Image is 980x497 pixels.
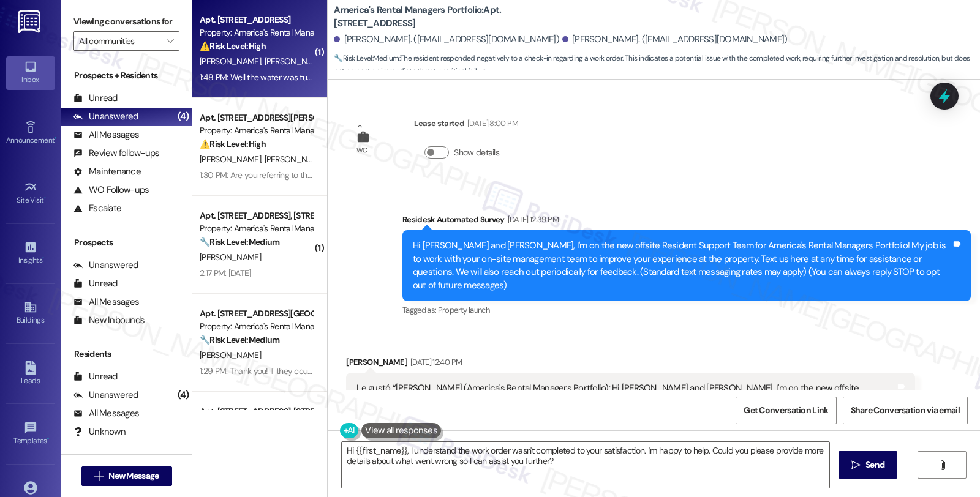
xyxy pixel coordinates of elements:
[200,267,251,278] div: 2:17 PM: [DATE]
[73,202,121,215] div: Escalate
[414,117,518,134] div: Lease started
[402,213,971,230] div: Residesk Automated Survey
[346,356,914,373] div: [PERSON_NAME]
[865,458,884,471] span: Send
[200,236,279,247] strong: 🔧 Risk Level: Medium
[73,296,139,308] div: All Messages
[73,277,118,290] div: Unread
[200,124,313,137] div: Property: America's Rental Managers Portfolio
[73,407,139,420] div: All Messages
[73,425,126,438] div: Unknown
[402,301,971,319] div: Tagged as:
[81,466,172,486] button: New Message
[356,144,368,157] div: WO
[839,451,898,479] button: Send
[44,194,46,203] span: •
[200,334,279,345] strong: 🔧 Risk Level: Medium
[938,460,947,470] i: 
[73,92,118,105] div: Unread
[61,69,192,82] div: Prospects + Residents
[334,52,980,78] span: : The resident responded negatively to a check-in regarding a work order. This indicates a potent...
[42,254,44,263] span: •
[505,213,559,226] div: [DATE] 12:39 PM
[407,356,462,368] div: [DATE] 12:40 PM
[200,26,313,39] div: Property: America's Rental Managers Portfolio
[175,107,192,126] div: (4)
[200,154,265,165] span: [PERSON_NAME]
[6,297,55,330] a: Buildings
[79,31,160,51] input: All communities
[6,357,55,390] a: Leads
[342,442,829,488] textarea: To enrich screen reader interactions, please activate Accessibility in Grammarly extension settings
[73,110,138,123] div: Unanswered
[200,72,706,83] div: 1:48 PM: Well the water was turned off however no one ever let me know anything in regards to a f...
[851,460,861,470] i: 
[334,4,579,30] b: America's Rental Managers Portfolio: Apt. [STREET_ADDRESS]
[200,307,313,320] div: Apt. [STREET_ADDRESS][GEOGRAPHIC_DATA][STREET_ADDRESS]
[73,147,159,160] div: Review follow-ups
[73,389,138,402] div: Unanswered
[73,259,138,272] div: Unanswered
[73,12,179,31] label: Viewing conversations for
[61,348,192,361] div: Residents
[108,469,159,482] span: New Message
[6,177,55,210] a: Site Visit •
[6,56,55,89] a: Inbox
[438,305,489,315] span: Property launch
[200,405,313,418] div: Apt. [STREET_ADDRESS], [STREET_ADDRESS]
[18,10,43,33] img: ResiDesk Logo
[175,386,192,405] div: (4)
[200,138,266,149] strong: ⚠️ Risk Level: High
[200,13,313,26] div: Apt. [STREET_ADDRESS]
[200,320,313,333] div: Property: America's Rental Managers Portfolio
[200,56,265,67] span: [PERSON_NAME]
[200,349,261,361] span: [PERSON_NAME]
[73,129,139,141] div: All Messages
[265,56,326,67] span: [PERSON_NAME]
[200,40,266,51] strong: ⚠️ Risk Level: High
[265,154,326,165] span: [PERSON_NAME]
[413,239,951,292] div: Hi [PERSON_NAME] and [PERSON_NAME], I'm on the new offsite Resident Support Team for America's Re...
[73,370,118,383] div: Unread
[736,397,836,424] button: Get Conversation Link
[47,435,49,443] span: •
[200,252,261,263] span: [PERSON_NAME]
[200,209,313,222] div: Apt. [STREET_ADDRESS], [STREET_ADDRESS]
[464,117,518,130] div: [DATE] 8:00 PM
[6,417,55,450] a: Templates •
[334,33,559,46] div: [PERSON_NAME]. ([EMAIL_ADDRESS][DOMAIN_NAME])
[73,165,141,178] div: Maintenance
[73,314,145,327] div: New Inbounds
[200,170,452,181] div: 1:30 PM: Are you referring to the giant mold issue or the electrical issue?
[6,237,55,270] a: Insights •
[94,471,104,481] i: 
[167,36,173,46] i: 
[454,146,499,159] label: Show details
[200,111,313,124] div: Apt. [STREET_ADDRESS][PERSON_NAME][PERSON_NAME]
[73,184,149,196] div: WO Follow-ups
[356,382,895,435] div: Le gustó “[PERSON_NAME] (America's Rental Managers Portfolio): Hi [PERSON_NAME] and [PERSON_NAME]...
[61,236,192,249] div: Prospects
[200,222,313,235] div: Property: America's Rental Managers Portfolio
[562,33,788,46] div: [PERSON_NAME]. ([EMAIL_ADDRESS][DOMAIN_NAME])
[200,365,798,376] div: 1:29 PM: Thank you! If they could come back out this week that would be great but if not can they...
[334,53,399,63] strong: 🔧 Risk Level: Medium
[744,404,828,417] span: Get Conversation Link
[851,404,960,417] span: Share Conversation via email
[55,134,56,143] span: •
[843,397,968,424] button: Share Conversation via email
